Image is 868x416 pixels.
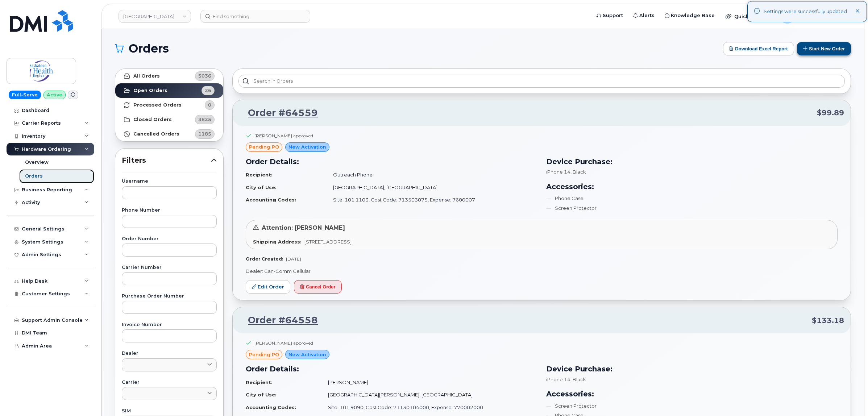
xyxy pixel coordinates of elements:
[133,88,167,93] strong: Open Orders
[133,102,182,108] strong: Processed Orders
[546,195,838,202] li: Phone Case
[546,169,570,175] span: iPhone 14
[321,388,537,401] td: [GEOGRAPHIC_DATA][PERSON_NAME], [GEOGRAPHIC_DATA]
[797,42,851,55] button: Start New Order
[133,117,172,122] strong: Closed Orders
[294,280,342,294] button: Cancel Order
[122,155,211,166] span: Filters
[246,379,273,385] strong: Recipient:
[122,208,217,213] label: Phone Number
[239,107,318,120] a: Order #64559
[817,108,844,118] span: $99.89
[262,224,345,231] span: Attention: [PERSON_NAME]
[812,315,844,326] span: $133.18
[122,294,217,299] label: Purchase Order Number
[546,377,570,382] span: iPhone 14
[546,156,838,167] h3: Device Purchase:
[546,205,838,212] li: Screen Protector
[122,351,217,356] label: Dealer
[546,403,838,409] li: Screen Protector
[115,127,223,141] a: Cancelled Orders1185
[723,42,794,55] button: Download Excel Report
[246,197,296,203] strong: Accounting Codes:
[198,116,211,123] span: 3825
[249,143,279,150] span: pending PO
[246,280,290,294] a: Edit Order
[133,131,179,137] strong: Cancelled Orders
[253,239,302,245] strong: Shipping Address:
[246,172,273,178] strong: Recipient:
[238,75,845,88] input: Search in orders
[321,376,537,389] td: [PERSON_NAME]
[570,169,586,175] span: , Black
[321,401,537,414] td: Site: 101.9090, Cost Code: 71130104000, Expense: 770002000
[246,392,277,398] strong: City of Use:
[546,363,838,374] h3: Device Purchase:
[327,181,537,194] td: [GEOGRAPHIC_DATA], [GEOGRAPHIC_DATA]
[286,256,301,262] span: [DATE]
[288,143,326,150] span: New Activation
[304,239,352,245] span: [STREET_ADDRESS]
[129,43,169,54] span: Orders
[122,323,217,327] label: Invoice Number
[208,101,211,108] span: 0
[239,314,318,327] a: Order #64558
[246,184,277,190] strong: City of Use:
[836,384,863,411] iframe: Messenger Launcher
[246,363,537,374] h3: Order Details:
[198,130,211,137] span: 1185
[122,409,217,413] label: SIM
[246,256,283,262] strong: Order Created:
[115,69,223,83] a: All Orders5036
[327,194,537,206] td: Site: 101.1103, Cost Code: 713503075, Expense: 7600007
[246,156,537,167] h3: Order Details:
[246,404,296,410] strong: Accounting Codes:
[288,351,326,358] span: New Activation
[122,265,217,270] label: Carrier Number
[115,98,223,112] a: Processed Orders0
[327,169,537,181] td: Outreach Phone
[115,83,223,98] a: Open Orders26
[246,268,838,275] p: Dealer: Can-Comm Cellular
[205,87,211,94] span: 26
[254,133,313,139] div: [PERSON_NAME] approved
[198,72,211,79] span: 5036
[546,181,838,192] h3: Accessories:
[133,73,160,79] strong: All Orders
[122,237,217,241] label: Order Number
[115,112,223,127] a: Closed Orders3825
[764,8,847,15] div: Settings were successfully updated
[570,377,586,382] span: , Black
[546,388,838,399] h3: Accessories:
[122,380,217,385] label: Carrier
[254,340,313,346] div: [PERSON_NAME] approved
[122,179,217,184] label: Username
[249,351,279,358] span: pending PO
